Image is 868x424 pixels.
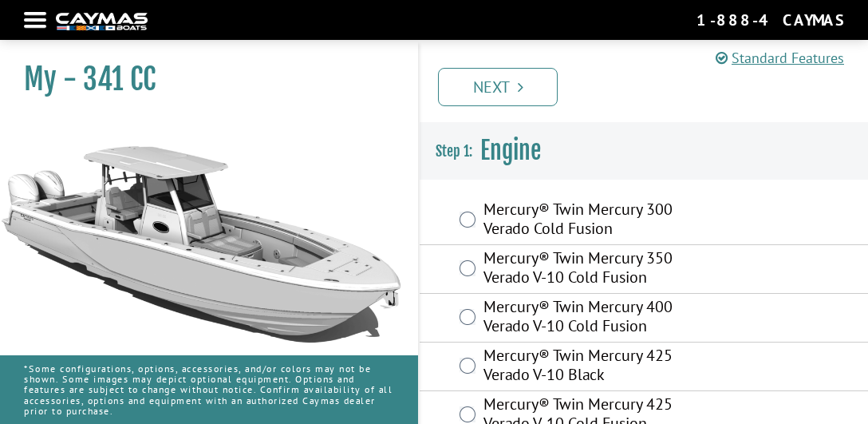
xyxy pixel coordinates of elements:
label: Mercury® Twin Mercury 300 Verado Cold Fusion [483,200,714,242]
h3: Engine [420,121,868,180]
div: 1-888-4CAYMAS [696,10,844,30]
ul: Pagination [434,65,868,106]
p: *Some configurations, options, accessories, and/or colors may not be shown. Some images may depic... [24,355,394,424]
h1: My - 341 CC [24,61,378,97]
label: Mercury® Twin Mercury 350 Verado V-10 Cold Fusion [483,248,714,291]
a: Next [438,68,558,106]
label: Mercury® Twin Mercury 425 Verado V-10 Black [483,346,714,388]
a: Standard Features [716,47,844,69]
label: Mercury® Twin Mercury 400 Verado V-10 Cold Fusion [483,297,714,339]
img: white-logo-c9c8dbefe5ff5ceceb0f0178aa75bf4bb51f6bca0971e226c86eb53dfe498488.png [56,13,148,30]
